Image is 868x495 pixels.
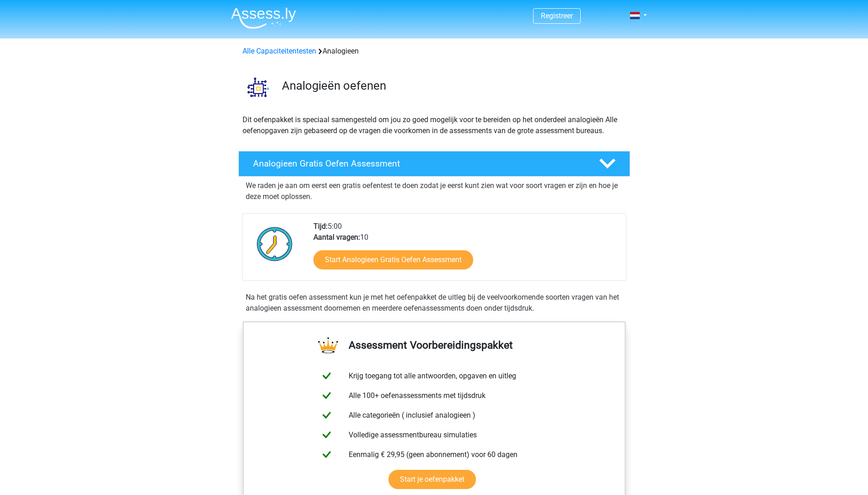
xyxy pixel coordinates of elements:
a: Registreer [541,11,573,20]
a: Alle Capaciteitentesten [243,47,316,55]
b: Tijd: [313,222,328,231]
div: 5:00 10 [307,221,625,280]
h4: Analogieen Gratis Oefen Assessment [253,158,584,169]
p: Dit oefenpakket is speciaal samengesteld om jou zo goed mogelijk voor te bereiden op het onderdee... [243,114,626,136]
img: Klok [252,221,298,267]
b: Aantal vragen: [313,233,360,242]
div: Analogieen [239,46,630,57]
a: Analogieen Gratis Oefen Assessment [235,151,634,177]
p: We raden je aan om eerst een gratis oefentest te doen zodat je eerst kunt zien wat voor soort vra... [246,180,623,202]
div: Na het gratis oefen assessment kun je met het oefenpakket de uitleg bij de veelvoorkomende soorte... [242,292,626,314]
a: Start Analogieen Gratis Oefen Assessment [313,250,473,269]
h3: Analogieën oefenen [282,79,623,93]
img: analogieen [239,68,278,107]
a: Start je oefenpakket [388,470,476,489]
img: Assessly [231,7,296,29]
